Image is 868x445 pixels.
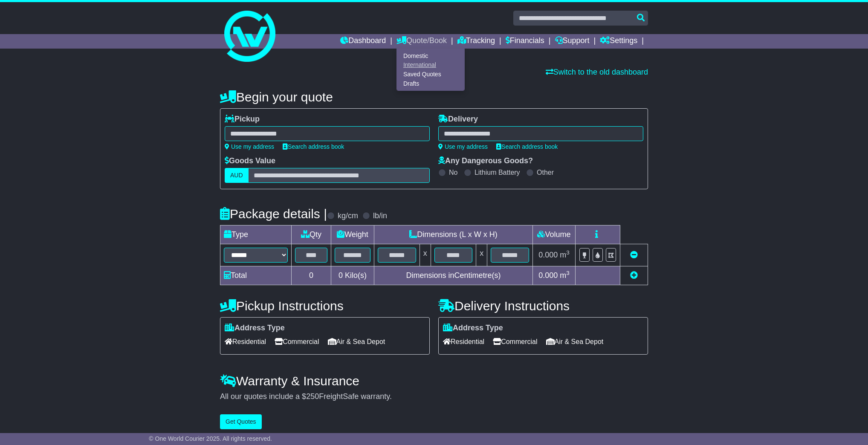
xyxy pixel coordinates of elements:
span: 0.000 [538,251,558,259]
td: Weight [331,225,374,244]
td: Dimensions (L x W x H) [374,225,532,244]
span: Air & Sea Depot [328,335,385,348]
label: Other [537,168,554,176]
span: © One World Courier 2025. All rights reserved. [149,435,272,442]
label: AUD [225,168,249,183]
button: Get Quotes [220,414,262,429]
label: Goods Value [225,156,275,166]
h4: Pickup Instructions [220,299,430,313]
span: 0.000 [538,271,558,280]
td: Dimensions in Centimetre(s) [374,266,532,285]
label: Address Type [443,324,503,333]
label: Any Dangerous Goods? [438,156,533,166]
a: Switch to the old dashboard [546,68,648,76]
a: Settings [600,34,637,49]
td: Qty [292,225,331,244]
a: Use my address [438,143,488,150]
label: kg/cm [338,211,358,221]
label: No [449,168,457,176]
label: Address Type [225,324,285,333]
span: Air & Sea Depot [546,335,604,348]
a: Saved Quotes [397,70,464,79]
span: Residential [443,335,484,348]
label: Delivery [438,115,478,124]
span: Commercial [493,335,537,348]
a: Remove this item [630,251,638,259]
span: Residential [225,335,266,348]
a: Add new item [630,271,638,280]
label: lb/in [373,211,387,221]
a: Financials [506,34,544,49]
td: 0 [292,266,331,285]
td: x [420,244,431,266]
h4: Begin your quote [220,90,648,104]
span: m [560,271,570,280]
a: Support [555,34,590,49]
span: Commercial [275,335,319,348]
h4: Package details | [220,207,327,221]
a: Use my address [225,143,274,150]
a: Dashboard [340,34,386,49]
a: International [397,61,464,70]
a: Drafts [397,79,464,88]
td: Kilo(s) [331,266,374,285]
div: Quote/Book [396,49,465,91]
span: m [560,251,570,259]
span: 250 [306,392,319,401]
sup: 3 [566,249,570,256]
h4: Warranty & Insurance [220,374,648,388]
a: Quote/Book [396,34,447,49]
a: Tracking [457,34,495,49]
h4: Delivery Instructions [438,299,648,313]
label: Lithium Battery [475,168,520,176]
a: Domestic [397,51,464,61]
span: 0 [339,271,343,280]
a: Search address book [283,143,344,150]
td: Type [220,225,292,244]
sup: 3 [566,270,570,276]
label: Pickup [225,115,260,124]
div: All our quotes include a $ FreightSafe warranty. [220,392,648,402]
td: Total [220,266,292,285]
td: x [476,244,487,266]
a: Search address book [496,143,558,150]
td: Volume [532,225,575,244]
